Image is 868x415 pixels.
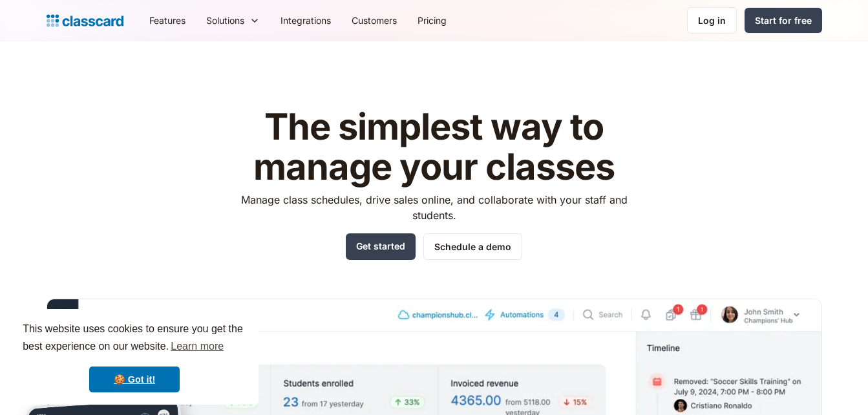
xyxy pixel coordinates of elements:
a: Log in [687,7,737,34]
a: learn more about cookies [169,337,226,356]
div: Solutions [196,6,270,35]
span: This website uses cookies to ensure you get the best experience on our website. [23,321,246,356]
div: Solutions [206,14,244,27]
a: Pricing [407,6,457,35]
a: dismiss cookie message [89,367,180,392]
div: cookieconsent [10,309,259,405]
div: Log in [698,14,726,27]
a: Integrations [270,6,341,35]
a: Features [139,6,196,35]
a: Get started [346,233,416,260]
a: Customers [341,6,407,35]
a: home [47,12,123,30]
p: Manage class schedules, drive sales online, and collaborate with your staff and students. [229,192,639,223]
a: Start for free [745,8,822,33]
div: Start for free [755,14,812,27]
h1: The simplest way to manage your classes [229,107,639,187]
a: Schedule a demo [423,233,522,260]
